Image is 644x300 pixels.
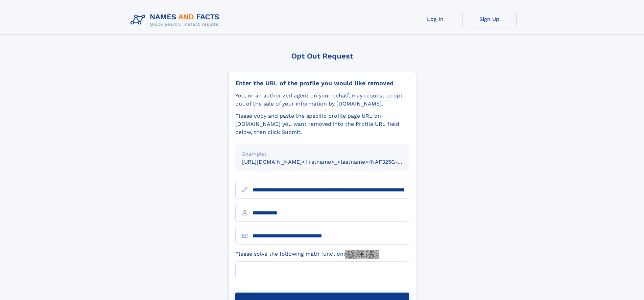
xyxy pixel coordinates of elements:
a: Sign Up [462,11,517,27]
img: Logo Names and Facts [128,11,225,29]
a: Log In [408,11,462,27]
div: Opt Out Request [228,52,416,60]
div: Enter the URL of the profile you would like removed [235,79,409,87]
div: Example: [242,150,402,158]
div: You, or an authorized agent on your behalf, may request to opt-out of the sale of your informatio... [235,92,409,108]
div: Please copy and paste the specific profile page URL on [DOMAIN_NAME] you want removed into the Pr... [235,112,409,136]
small: [URL][DOMAIN_NAME]<firstname>_<lastname>/NAF325G-xxxxxxxx [242,159,422,165]
label: Please solve the following math function: [235,250,379,259]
